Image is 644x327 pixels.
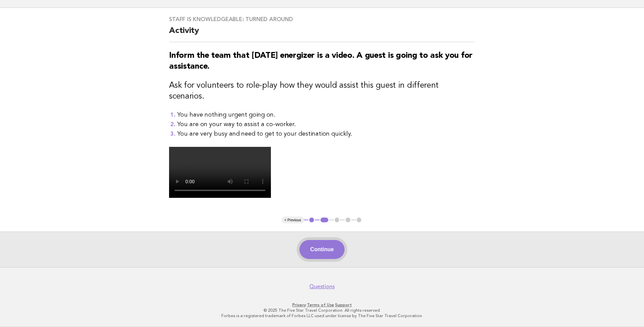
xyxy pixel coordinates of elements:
[309,283,335,290] a: Questions
[335,303,352,307] a: Support
[319,217,329,223] button: 2
[299,240,345,259] button: Continue
[177,110,475,120] li: You have nothing urgent going on.
[292,303,306,307] a: Privacy
[177,120,475,129] li: You are on your way to assist a co-worker.
[177,129,475,139] li: You are very busy and need to get to your destination quickly.
[282,217,304,223] button: < Previous
[114,313,530,319] p: Forbes is a registered trademark of Forbes LLC used under license by The Five Star Travel Corpora...
[169,52,473,71] strong: Inform the team that [DATE] energizer is a video. A guest is going to ask you for assistance.
[114,308,530,313] p: © 2025 The Five Star Travel Corporation. All rights reserved.
[308,217,315,223] button: 1
[169,16,475,23] h3: Staff is knowledgeable: Turned around
[169,80,475,102] h3: Ask for volunteers to role-play how they would assist this guest in different scenarios.
[169,25,475,42] h2: Activity
[307,303,334,307] a: Terms of Use
[114,302,530,308] p: · ·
